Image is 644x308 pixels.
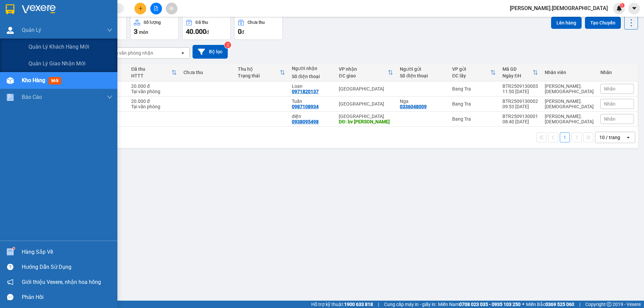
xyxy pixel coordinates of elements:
[292,83,332,89] div: Loan
[107,27,112,33] span: down
[182,16,231,40] button: Đã thu40.000đ
[22,93,42,101] span: Báo cáo
[339,66,388,72] div: VP nhận
[7,27,14,34] img: warehouse-icon
[502,119,538,124] div: 08:40 [DATE]
[378,301,379,308] span: |
[22,26,41,34] span: Quản Lý
[604,86,615,91] span: Nhãn
[339,119,393,124] div: DĐ: bv chợ rẫy
[107,95,112,100] span: down
[452,66,490,72] div: VP gửi
[545,99,594,109] div: uyen.bahai
[452,86,496,91] div: Bang Tra
[545,70,594,75] div: Nhân viên
[560,132,570,142] button: 1
[169,6,174,11] span: aim
[449,64,499,81] th: Toggle SortBy
[599,134,620,141] div: 10 / trang
[545,83,594,94] div: uyen.bahai
[626,135,631,140] svg: open
[621,3,623,8] span: 1
[131,104,177,109] div: Tại văn phòng
[344,302,373,307] strong: 1900 633 818
[139,29,148,35] span: món
[452,116,496,122] div: Bang Tra
[193,45,228,59] button: Bộ lọc
[248,20,265,25] div: Chưa thu
[7,264,13,270] span: question-circle
[339,86,393,91] div: [GEOGRAPHIC_DATA]
[292,114,332,119] div: diện
[502,114,538,119] div: BTR2509130001
[29,59,86,68] span: Quản lý giao nhận mới
[186,27,206,36] span: 40.000
[22,292,112,302] div: Phản hồi
[459,302,521,307] strong: 0708 023 035 - 0935 103 250
[138,6,143,11] span: plus
[585,17,621,29] button: Tạo Chuyến
[183,70,231,75] div: Chưa thu
[224,42,231,48] sup: 2
[135,3,146,14] button: plus
[502,66,533,72] div: Mã GD
[64,21,132,29] div: Loan
[545,114,594,124] div: uyen.bahai
[384,301,436,308] span: Cung cấp máy in - giấy in:
[604,116,615,122] span: Nhãn
[7,77,14,84] img: warehouse-icon
[128,64,180,81] th: Toggle SortBy
[522,303,524,306] span: ⚪️
[166,3,177,14] button: aim
[600,70,634,75] div: Nhãn
[64,29,132,38] div: 0971820137
[6,6,59,14] div: Bang Tra
[29,43,89,51] span: Quản lý khách hàng mới
[292,119,319,124] div: 0938095498
[339,73,388,78] div: ĐC giao
[238,66,280,72] div: Thu hộ
[131,73,171,78] div: HTTT
[292,89,319,94] div: 0971820137
[7,279,13,285] span: notification
[499,64,541,81] th: Toggle SortBy
[5,43,15,50] span: CR :
[292,74,332,79] div: Số điện thoại
[13,247,15,249] sup: 1
[131,83,177,89] div: 20.000 đ
[339,101,393,107] div: [GEOGRAPHIC_DATA]
[7,248,14,255] img: warehouse-icon
[292,99,332,104] div: Tuấn
[49,77,61,84] span: mới
[6,6,16,13] span: Gửi:
[154,6,158,11] span: file-add
[238,73,280,78] div: Trạng thái
[180,50,185,56] svg: open
[64,6,80,13] span: Nhận:
[579,301,580,308] span: |
[144,20,161,25] div: Số lượng
[526,301,574,308] span: Miền Bắc
[234,64,289,81] th: Toggle SortBy
[502,73,533,78] div: Ngày ĐH
[150,3,162,14] button: file-add
[616,5,622,11] img: icon-new-feature
[339,114,393,119] div: [GEOGRAPHIC_DATA]
[238,27,241,36] span: 0
[604,101,615,107] span: Nhãn
[452,73,490,78] div: ĐC lấy
[130,16,179,40] button: Số lượng3món
[452,101,496,107] div: Bang Tra
[504,4,613,12] span: [PERSON_NAME].[DEMOGRAPHIC_DATA]
[206,29,209,35] span: đ
[241,29,244,35] span: đ
[131,89,177,94] div: Tại văn phòng
[438,301,521,308] span: Miền Nam
[502,89,538,94] div: 11:50 [DATE]
[107,50,153,56] div: Chọn văn phòng nhận
[400,73,445,78] div: Số điện thoại
[631,5,637,11] span: caret-down
[196,20,208,25] div: Đã thu
[551,17,582,29] button: Lên hàng
[22,278,101,286] span: Giới thiệu Vexere, nhận hoa hồng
